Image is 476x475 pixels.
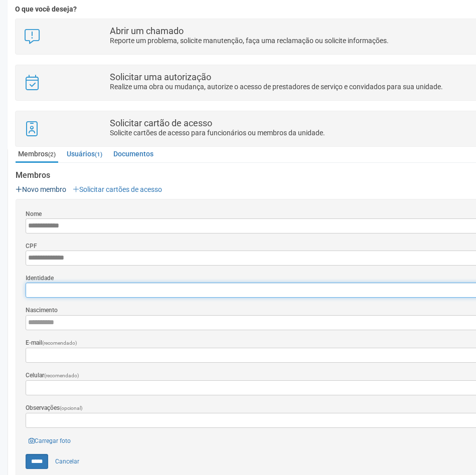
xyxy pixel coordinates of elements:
label: Nascimento [26,306,58,315]
span: (opcional) [60,405,83,411]
a: Cancelar [50,454,85,469]
a: Usuários(1) [64,146,105,161]
small: (2) [48,151,56,158]
label: Observações [26,403,83,413]
label: Nome [26,209,42,218]
a: Carregar foto [26,435,74,446]
strong: Solicitar cartão de acesso [110,118,212,128]
label: Celular [26,371,79,380]
a: Novo membro [16,185,66,193]
label: E-mail [26,338,77,348]
label: Identidade [26,274,54,283]
span: (recomendado) [44,373,79,378]
a: Documentos [111,146,156,161]
strong: Abrir um chamado [110,26,184,36]
label: CPF [26,242,37,251]
a: Solicitar cartões de acesso [73,185,162,193]
span: (recomendado) [42,340,77,346]
strong: Solicitar uma autorização [110,72,211,82]
a: Membros(2) [16,146,58,163]
small: (1) [95,151,102,158]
